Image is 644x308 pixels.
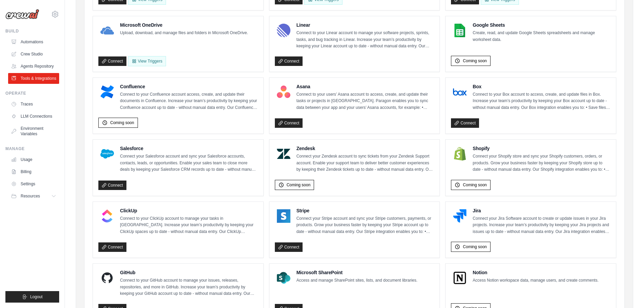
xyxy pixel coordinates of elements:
a: Connect [451,118,479,128]
h4: GitHub [120,269,258,276]
img: Salesforce Logo [100,147,114,161]
h4: ClickUp [120,207,258,214]
iframe: Chat Widget [610,276,644,308]
img: Microsoft SharePoint Logo [277,271,290,285]
a: Connect [275,242,303,252]
: View Triggers [128,56,166,66]
img: Logo [5,9,39,19]
span: Logout [30,294,43,300]
img: Shopify Logo [453,147,467,161]
p: Connect to your GitHub account to manage your issues, releases, repositories, and more in GitHub.... [120,277,258,297]
a: Connect [275,56,303,66]
a: Usage [8,154,59,165]
h4: Jira [473,207,611,214]
button: Resources [8,191,59,202]
p: Connect to your ClickUp account to manage your tasks in [GEOGRAPHIC_DATA]. Increase your team’s p... [120,215,258,235]
span: Coming soon [463,182,487,188]
h4: Shopify [473,145,611,152]
p: Create, read, and update Google Sheets spreadsheets and manage worksheet data. [473,30,611,43]
p: Connect your Salesforce account and sync your Salesforce accounts, contacts, leads, or opportunit... [120,153,258,173]
h4: Microsoft SharePoint [296,269,418,276]
span: Coming soon [463,58,487,64]
img: Box Logo [453,85,467,99]
img: ClickUp Logo [100,209,114,223]
img: Google Sheets Logo [453,24,467,37]
h4: Asana [296,83,434,90]
a: Automations [8,37,59,47]
p: Connect to your users’ Asana account to access, create, and update their tasks or projects in [GE... [296,91,434,111]
span: Coming soon [463,244,487,250]
h4: Microsoft OneDrive [120,22,248,28]
p: Connect your Shopify store and sync your Shopify customers, orders, or products. Grow your busine... [473,153,611,173]
img: Microsoft OneDrive Logo [100,24,114,37]
img: Stripe Logo [277,209,290,223]
img: Zendesk Logo [277,147,290,161]
a: Crew Studio [8,49,59,60]
img: GitHub Logo [100,271,114,285]
a: Connect [98,181,126,190]
h4: Google Sheets [473,22,611,28]
a: Connect [98,56,126,66]
a: LLM Connections [8,111,59,122]
h4: Notion [473,269,598,276]
h4: Zendesk [296,145,434,152]
p: Connect your Stripe account and sync your Stripe customers, payments, or products. Grow your busi... [296,215,434,235]
h4: Confluence [120,83,258,90]
img: Asana Logo [277,85,290,99]
p: Upload, download, and manage files and folders in Microsoft OneDrive. [120,30,248,37]
a: Traces [8,99,59,110]
a: Settings [8,179,59,189]
h4: Box [473,83,611,90]
p: Access Notion workspace data, manage users, and create comments. [473,277,598,284]
a: Agents Repository [8,61,59,72]
h4: Salesforce [120,145,258,152]
img: Confluence Logo [100,85,114,99]
a: Billing [8,166,59,177]
img: Notion Logo [453,271,467,285]
span: Coming soon [287,182,311,188]
a: Connect [98,242,126,252]
a: Environment Variables [8,123,59,139]
h4: Linear [296,22,434,28]
p: Connect to your Linear account to manage your software projects, sprints, tasks, and bug tracking... [296,30,434,50]
img: Linear Logo [277,24,290,37]
p: Access and manage SharePoint sites, lists, and document libraries. [296,277,418,284]
span: Resources [21,193,40,199]
p: Connect your Zendesk account to sync tickets from your Zendesk Support account. Enable your suppo... [296,153,434,173]
p: Connect to your Box account to access, create, and update files in Box. Increase your team’s prod... [473,91,611,111]
button: Logout [5,291,59,303]
div: Build [5,28,59,34]
h4: Stripe [296,207,434,214]
div: Operate [5,91,59,96]
div: Manage [5,146,59,151]
p: Connect your Jira Software account to create or update issues in your Jira projects. Increase you... [473,215,611,235]
span: Coming soon [110,120,134,125]
p: Connect to your Confluence account access, create, and update their documents in Confluence. Incr... [120,91,258,111]
a: Connect [275,118,303,128]
img: Jira Logo [453,209,467,223]
a: Tools & Integrations [8,73,59,84]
